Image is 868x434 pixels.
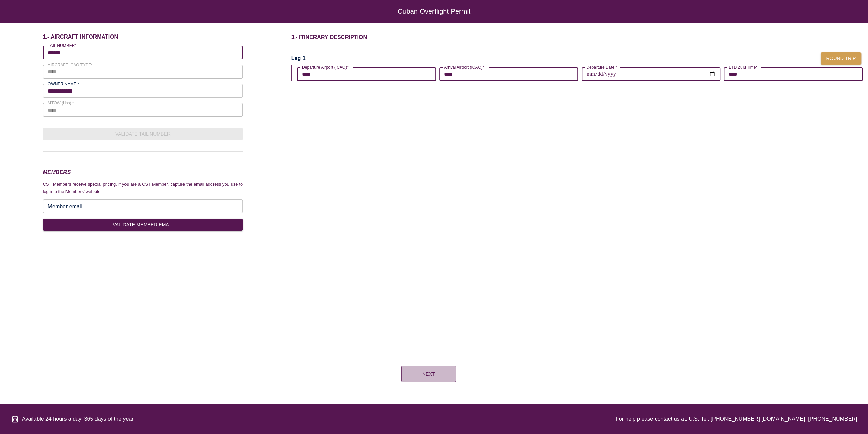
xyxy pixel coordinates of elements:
[27,11,841,12] h6: Cuban Overflight Permit
[586,64,617,70] label: Departure Date *
[291,55,306,62] h2: Leg 1
[43,181,243,195] p: CST Members receive special pricing. If you are a CST Member, capture the email address you use t...
[729,64,757,70] label: ETD Zulu Time*
[401,366,456,382] button: Next
[616,415,857,423] div: For help please contact us at: U.S. Tel. [PHONE_NUMBER] [DOMAIN_NAME]. [PHONE_NUMBER]
[11,415,134,423] div: Available 24 hours a day, 365 days of the year
[821,52,861,65] button: Round trip
[43,168,243,177] h3: MEMBERS
[48,43,76,48] label: TAIL NUMBER*
[444,64,484,70] label: Arrival Airport (ICAO)*
[291,33,868,41] h1: 3.- ITINERARY DESCRIPTION
[48,81,79,87] label: OWNER NAME *
[43,33,243,40] h6: 1.- AIRCRAFT INFORMATION
[48,100,74,106] label: MTOW (Lbs) *
[302,64,349,70] label: Departure Airport (ICAO)*
[43,219,243,231] button: VALIDATE MEMBER EMAIL
[48,62,93,68] label: AIRCRAFT ICAO TYPE*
